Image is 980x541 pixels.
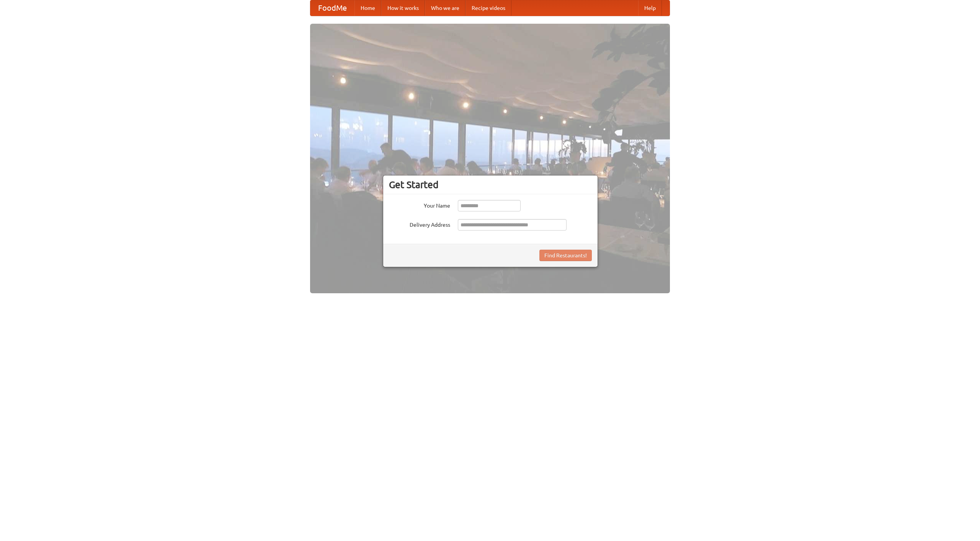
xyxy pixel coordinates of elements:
h3: Get Started [389,179,592,190]
a: Help [638,0,662,16]
a: Home [354,0,381,16]
a: Recipe videos [465,0,511,16]
a: Who we are [425,0,465,16]
a: FoodMe [310,0,354,16]
button: Find Restaurants! [539,250,592,261]
label: Your Name [389,200,450,210]
a: How it works [381,0,425,16]
label: Delivery Address [389,219,450,229]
